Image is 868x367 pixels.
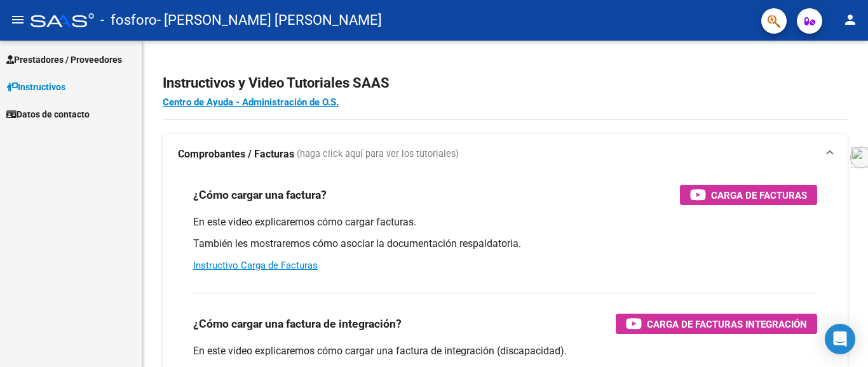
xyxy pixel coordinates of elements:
[843,12,858,27] mat-icon: person
[616,314,817,334] button: Carga de Facturas Integración
[825,324,855,354] div: Open Intercom Messenger
[193,260,318,271] a: Instructivo Carga de Facturas
[157,6,382,34] span: - [PERSON_NAME] [PERSON_NAME]
[680,185,817,205] button: Carga de Facturas
[178,147,294,161] strong: Comprobantes / Facturas
[163,71,848,95] h2: Instructivos y Video Tutoriales SAAS
[6,80,65,94] span: Instructivos
[6,107,90,121] span: Datos de contacto
[193,186,327,204] h3: ¿Cómo cargar una factura?
[100,6,157,34] span: - fosforo
[297,147,459,161] span: (haga click aquí para ver los tutoriales)
[10,12,25,27] mat-icon: menu
[193,315,402,333] h3: ¿Cómo cargar una factura de integración?
[163,134,848,175] mat-expansion-panel-header: Comprobantes / Facturas (haga click aquí para ver los tutoriales)
[711,187,807,203] span: Carga de Facturas
[193,215,817,229] p: En este video explicaremos cómo cargar facturas.
[193,344,817,358] p: En este video explicaremos cómo cargar una factura de integración (discapacidad).
[193,237,817,251] p: También les mostraremos cómo asociar la documentación respaldatoria.
[6,53,122,67] span: Prestadores / Proveedores
[647,316,807,332] span: Carga de Facturas Integración
[163,97,339,108] a: Centro de Ayuda - Administración de O.S.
